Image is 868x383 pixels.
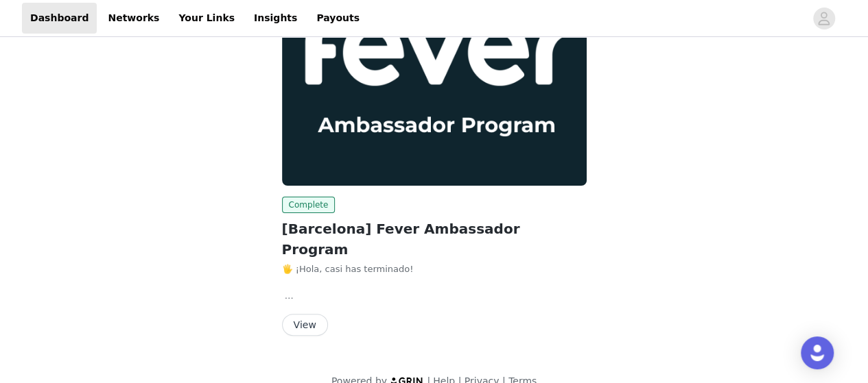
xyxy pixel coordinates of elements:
span: Complete [282,197,336,213]
a: View [282,320,328,330]
p: 🖐️ ¡Hola, casi has terminado! [282,262,587,276]
a: Payouts [308,3,368,34]
button: View [282,314,328,336]
h2: [Barcelona] Fever Ambassador Program [282,219,587,260]
a: Insights [246,3,305,34]
a: Your Links [170,3,243,34]
div: avatar [817,8,830,29]
a: Dashboard [22,3,97,34]
div: Open Intercom Messenger [801,336,834,369]
a: Networks [99,3,167,34]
